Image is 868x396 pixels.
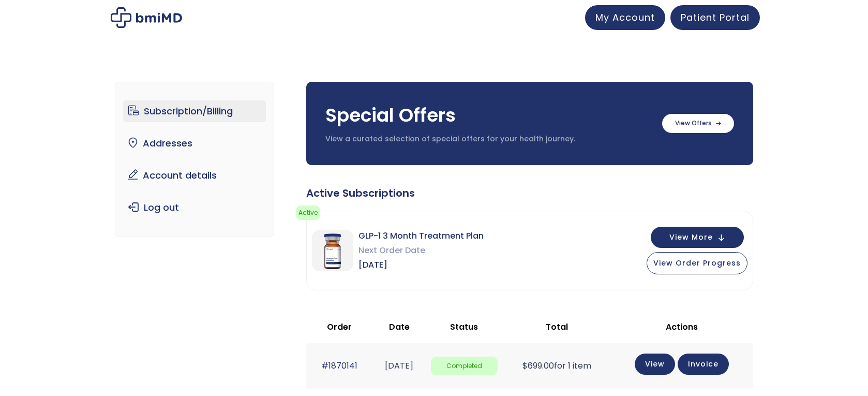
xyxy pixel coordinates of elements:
[123,197,266,218] a: Log out
[595,11,655,24] span: My Account
[325,102,652,128] h3: Special Offers
[522,360,528,372] span: $
[431,357,498,376] span: Completed
[115,82,275,237] nav: Account pages
[306,186,753,200] div: Active Subscriptions
[635,354,675,375] a: View
[325,134,652,144] p: View a curated selection of special offers for your health journey.
[503,343,611,388] td: for 1 item
[123,165,266,186] a: Account details
[585,5,665,30] a: My Account
[653,258,741,268] span: View Order Progress
[681,11,750,24] span: Patient Portal
[666,321,698,333] span: Actions
[296,206,320,220] span: Active
[358,243,484,258] span: Next Order Date
[123,133,266,154] a: Addresses
[358,258,484,272] span: [DATE]
[321,360,357,372] a: #1870141
[522,360,554,372] span: 699.00
[678,354,729,375] a: Invoice
[647,252,747,274] button: View Order Progress
[546,321,568,333] span: Total
[389,321,410,333] span: Date
[450,321,478,333] span: Status
[327,321,352,333] span: Order
[358,229,484,243] span: GLP-1 3 Month Treatment Plan
[123,100,266,122] a: Subscription/Billing
[669,234,713,241] span: View More
[111,7,182,28] img: My account
[651,227,744,248] button: View More
[670,5,760,30] a: Patient Portal
[385,360,413,372] time: [DATE]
